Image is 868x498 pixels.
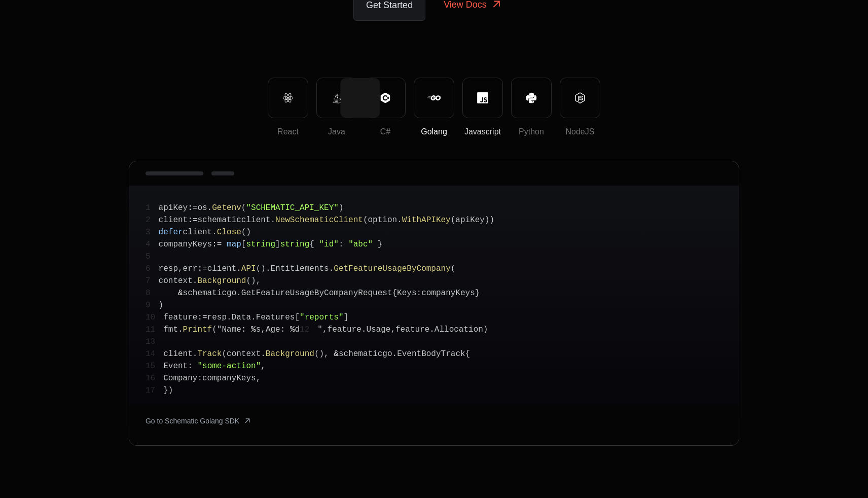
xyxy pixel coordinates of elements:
span: ( [451,216,456,225]
span: 10 [146,311,163,324]
span: os [197,203,207,212]
span: := [188,216,197,225]
button: Java [316,78,357,118]
span: companyKeys [421,289,475,298]
span: 12 [300,324,317,336]
span: 16 [146,372,163,384]
span: { [392,289,397,298]
span: ( [246,276,251,286]
span: ] [343,313,348,322]
span: ) [490,216,495,225]
span: . [266,264,271,273]
span: 1 [146,202,159,214]
span: . [178,325,183,334]
span: } [163,386,168,395]
span: Event [163,362,188,371]
span: 13 [146,336,163,348]
button: React [268,78,308,118]
span: Background [266,349,314,359]
span: , [261,362,266,371]
span: schematicclient [197,216,270,225]
span: { [465,349,471,359]
span: . [207,203,212,212]
span: EventBodyTrack [397,349,465,359]
span: Keys [397,289,416,298]
span: . [212,228,217,237]
span: 17 [146,384,163,397]
button: C# [365,78,406,118]
span: . [227,313,232,322]
span: . [193,276,198,286]
span: , [261,325,266,334]
span: , [324,349,329,359]
span: := [188,203,197,212]
span: apiKey [159,203,188,212]
span: client [159,216,188,225]
span: : [188,362,193,371]
span: 5 [146,251,159,263]
div: Python [512,126,551,138]
span: feature [395,325,429,334]
span: Getenv [212,203,241,212]
span: Track [197,349,222,359]
button: Javascript [462,78,503,118]
span: feature [163,313,197,322]
span: ( [241,203,246,212]
span: GetFeatureUsageByCompanyRequest [241,289,392,298]
span: 6 [146,263,159,275]
span: 15 [146,360,163,372]
span: } [378,240,383,249]
span: ( [212,325,217,334]
span: Features [256,313,295,322]
span: 7 [146,275,159,287]
span: client [183,228,212,237]
span: ] [275,240,280,249]
span: , [390,325,395,334]
span: Go to Schematic Golang SDK [146,416,239,426]
span: ( [451,264,456,273]
span: option [368,216,397,225]
span: context [159,276,193,286]
span: client [207,264,237,273]
span: 4 [146,238,159,251]
span: % [290,325,295,334]
span: := [197,313,207,322]
div: NodeJS [560,126,600,138]
div: Golang [414,126,454,138]
span: GetFeatureUsageByCompany [334,264,450,273]
span: err [183,264,198,273]
span: , [256,374,261,383]
div: React [268,126,308,138]
span: ) [339,203,344,212]
span: client [163,349,193,359]
span: WithAPIKey [402,216,451,225]
span: string [280,240,310,249]
span: API [241,264,256,273]
span: ( [256,264,261,273]
span: resp [159,264,178,273]
span: Entitlements [270,264,329,273]
span: "reports" [300,313,343,322]
span: Age [266,325,280,334]
span: 8 [146,287,159,299]
span: . [236,264,241,273]
span: [ [295,313,300,322]
span: string [246,240,275,249]
span: . [329,264,334,273]
span: NewSchematicClient [275,216,363,225]
span: ) [251,276,256,286]
span: companyKeys [202,374,256,383]
span: 14 [146,348,163,360]
button: NodeJS [560,78,600,118]
span: := [197,264,207,273]
span: ) [246,228,251,237]
span: Allocation [435,325,483,334]
span: apiKey [455,216,485,225]
div: Javascript [463,126,502,138]
div: Java [317,126,356,138]
span: "some-action" [197,362,261,371]
button: Python [511,78,552,118]
span: ( [363,216,368,225]
span: ) [261,264,266,273]
span: d [295,325,300,334]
